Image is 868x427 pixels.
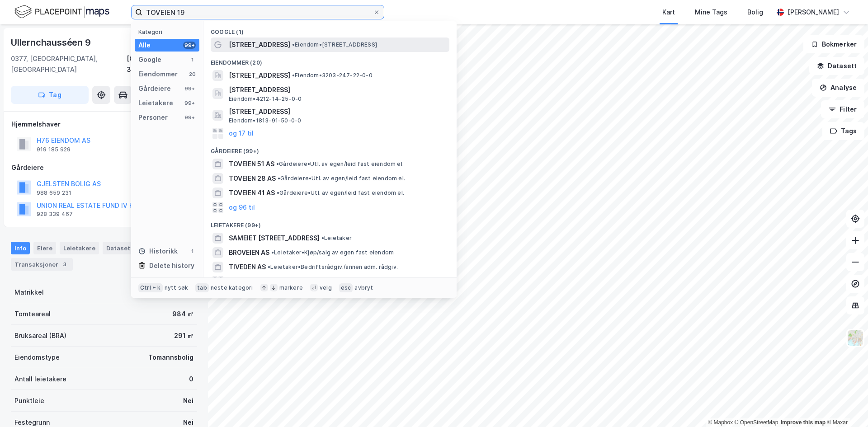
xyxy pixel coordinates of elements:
div: Matrikkel [14,287,44,298]
div: Ctrl + k [138,283,163,292]
div: 0377, [GEOGRAPHIC_DATA], [GEOGRAPHIC_DATA] [11,53,127,75]
div: Alle [138,40,151,51]
span: [STREET_ADDRESS] [229,84,446,95]
div: 984 ㎡ [172,309,193,319]
div: Bolig [747,7,763,18]
div: Google (1) [203,21,457,38]
div: Eiendomstype [14,352,60,363]
span: Leietaker • Bedriftsrådgiv./annen adm. rådgiv. [268,263,398,271]
img: logo.f888ab2527a4732fd821a326f86c7f29.svg [14,4,109,20]
div: Bruksareal (BRA) [14,330,66,341]
div: Google [138,54,161,65]
div: Nei [183,395,193,406]
div: Kontrollprogram for chat [823,384,868,427]
span: TIVEDEN AS [229,262,266,272]
span: [STREET_ADDRESS] [229,106,446,117]
div: velg [320,284,332,291]
span: Eiendom • 1813-91-50-0-0 [229,117,301,124]
div: Datasett [103,242,137,254]
div: tab [195,283,209,292]
a: Mapbox [708,419,733,426]
span: Eiendom • 3203-247-22-0-0 [292,72,373,79]
span: SAMEIET [STREET_ADDRESS] [229,233,320,244]
div: 99+ [183,114,196,121]
button: og 17 til [229,128,254,139]
div: 928 339 467 [37,211,73,218]
div: avbryt [354,284,373,291]
div: Hjemmelshaver [11,119,197,130]
span: TOVEIEN 51 AS [229,159,274,169]
div: 0 [189,374,193,385]
button: Bokmerker [803,35,864,53]
div: markere [279,284,303,291]
span: • [277,189,279,196]
div: Leietakere [60,242,99,254]
button: Tags [822,122,864,140]
span: Leietaker • Kjøp/salg av egen fast eiendom [271,249,394,256]
div: Personer [138,112,168,123]
div: 20 [189,70,196,78]
span: • [268,263,270,270]
div: Gårdeiere (99+) [203,141,457,157]
div: Kategori [138,28,199,35]
button: og 96 til [229,202,255,213]
div: Tomteareal [14,309,51,319]
div: [GEOGRAPHIC_DATA], 32/443 [127,53,197,75]
span: [STREET_ADDRESS] [229,70,290,81]
a: OpenStreetMap [735,419,778,426]
div: [PERSON_NAME] [788,7,839,18]
div: 99+ [183,42,196,49]
span: [STREET_ADDRESS] [229,39,290,50]
div: 99+ [183,99,196,107]
button: Datasett [809,57,864,75]
span: Gårdeiere • Utl. av egen/leid fast eiendom el. [277,189,404,197]
span: TOVEIEN 41 AS [229,188,275,198]
div: Eiendommer (20) [203,52,457,68]
div: esc [339,283,353,292]
div: nytt søk [165,284,189,291]
div: 99+ [183,85,196,92]
span: Eiendom • 4212-14-25-0-0 [229,95,302,103]
span: Eiendom • [STREET_ADDRESS] [292,41,377,48]
div: 919 185 929 [37,146,71,153]
div: Historikk [138,246,178,257]
div: 1 [189,56,196,63]
div: Punktleie [14,395,44,406]
span: • [276,160,279,167]
a: Improve this map [781,419,826,426]
img: Z [847,329,864,347]
div: 1 [189,248,196,255]
div: 988 659 231 [37,189,71,197]
div: Delete history [149,260,194,271]
div: Info [11,242,30,254]
div: Eiendommer [138,69,178,80]
span: • [321,235,324,241]
div: 3 [60,260,69,269]
div: Gårdeiere [138,83,171,94]
input: Søk på adresse, matrikkel, gårdeiere, leietakere eller personer [142,5,373,19]
span: BROVEIEN AS [229,247,269,258]
button: Analyse [812,79,864,97]
span: Gårdeiere • Utl. av egen/leid fast eiendom el. [278,175,405,182]
div: neste kategori [211,284,253,291]
div: Tomannsbolig [148,352,193,363]
span: Leietaker [321,235,352,242]
span: Gårdeiere • Utl. av egen/leid fast eiendom el. [276,160,404,168]
span: TOVEIEN 28 AS [229,173,276,184]
iframe: Chat Widget [823,384,868,427]
div: Eiere [33,242,56,254]
button: Tag [11,86,89,104]
span: • [292,72,295,79]
div: Mine Tags [695,7,727,18]
button: og 96 til [229,276,255,287]
div: Antall leietakere [14,374,66,385]
div: Ullernchausséen 9 [11,35,93,50]
div: 291 ㎡ [174,330,193,341]
div: Kart [662,7,675,18]
div: Leietakere (99+) [203,215,457,231]
div: Gårdeiere [11,162,197,173]
div: Transaksjoner [11,258,73,271]
div: Leietakere [138,98,173,108]
span: • [271,249,274,256]
button: Filter [821,100,864,118]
